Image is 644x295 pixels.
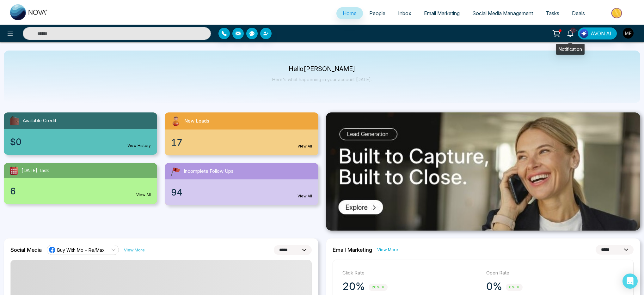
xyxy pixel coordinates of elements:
[184,168,234,175] span: Incomplete Follow Ups
[9,115,20,126] img: availableCredit.svg
[570,27,576,33] span: 10+
[10,4,48,20] img: Nova CRM Logo
[377,247,398,253] a: View More
[161,112,322,155] a: New Leads17View All
[170,115,182,127] img: newLeads.svg
[566,7,591,19] a: Deals
[184,117,209,125] span: New Leads
[124,247,145,253] a: View More
[21,167,49,174] span: [DATE] Task
[594,6,640,20] img: Market-place.gif
[333,247,372,253] h2: Email Marketing
[472,10,533,16] span: Social Media Management
[424,10,460,16] span: Email Marketing
[556,44,585,55] div: Notification
[546,10,559,16] span: Tasks
[171,136,182,149] span: 17
[539,7,566,19] a: Tasks
[623,28,634,39] img: User Avatar
[506,284,523,291] span: 0%
[297,193,312,199] a: View All
[466,7,539,19] a: Social Media Management
[297,143,312,149] a: View All
[57,247,105,253] span: Buy With Mo - Re/Max
[398,10,411,16] span: Inbox
[578,27,617,39] button: AVON AI
[326,112,641,231] img: .
[161,163,322,205] a: Incomplete Follow Ups94View All
[343,10,357,16] span: Home
[10,135,21,148] span: $0
[369,284,388,291] span: 20%
[272,66,372,72] p: Hello [PERSON_NAME]
[170,166,181,177] img: followUps.svg
[580,29,588,38] img: Lead Flow
[10,247,42,253] h2: Social Media
[363,7,392,19] a: People
[369,10,385,16] span: People
[418,7,466,19] a: Email Marketing
[486,280,502,293] p: 0%
[342,280,365,293] p: 20%
[392,7,418,19] a: Inbox
[486,269,624,277] p: Open Rate
[623,274,638,289] div: Open Intercom Messenger
[342,269,480,277] p: Click Rate
[127,143,151,148] a: View History
[171,186,182,199] span: 94
[572,10,585,16] span: Deals
[272,77,372,82] p: Here's what happening in your account [DATE].
[136,192,151,198] a: View All
[336,7,363,19] a: Home
[591,30,611,37] span: AVON AI
[23,117,56,124] span: Available Credit
[9,166,19,176] img: todayTask.svg
[563,27,578,39] a: 10+
[10,184,16,198] span: 6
